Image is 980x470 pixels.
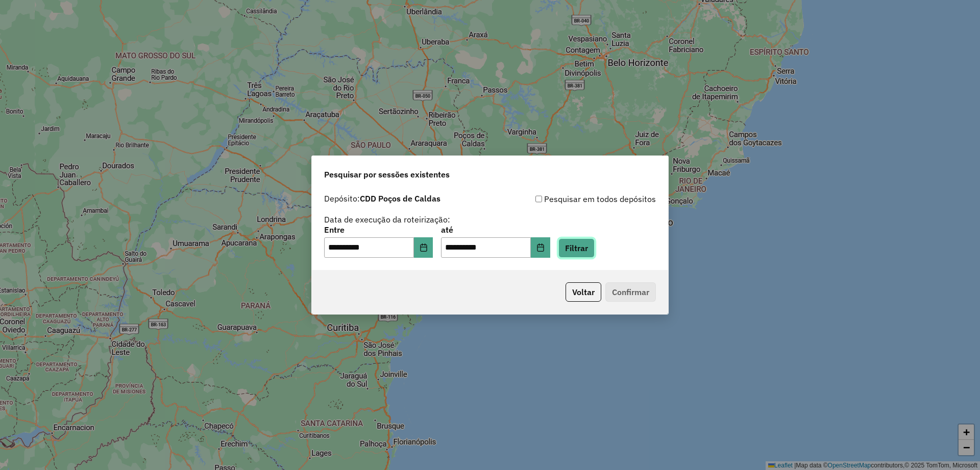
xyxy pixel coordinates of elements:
span: Pesquisar por sessões existentes [324,168,450,181]
button: Choose Date [531,237,550,258]
button: Choose Date [414,237,433,258]
strong: CDD Poços de Caldas [360,193,440,204]
button: Filtrar [558,238,595,258]
label: Entre [324,223,433,236]
button: Voltar [566,282,601,302]
label: até [441,223,550,236]
label: Depósito: [324,192,440,205]
label: Data de execução da roteirização: [324,213,450,226]
div: Pesquisar em todos depósitos [490,193,656,205]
